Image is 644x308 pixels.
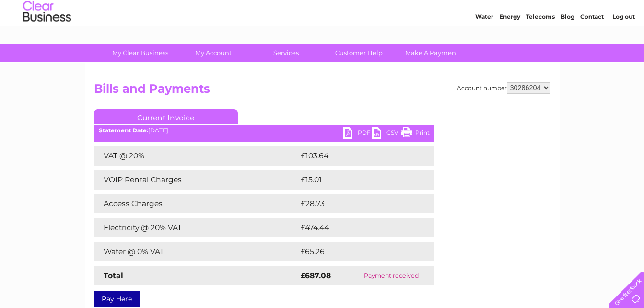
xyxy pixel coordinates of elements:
td: £65.26 [298,242,415,261]
h2: Bills and Payments [94,82,550,100]
div: Clear Business is a trading name of Verastar Limited (registered in [GEOGRAPHIC_DATA] No. 3667643... [96,5,549,47]
a: Contact [580,41,604,48]
a: My Account [174,44,253,62]
td: £103.64 [298,146,417,166]
td: Water @ 0% VAT [94,242,298,261]
strong: £687.08 [301,271,331,280]
div: [DATE] [94,127,434,134]
a: Make A Payment [392,44,471,62]
a: Water [475,41,493,48]
a: Log out [612,41,635,48]
a: PDF [343,127,372,141]
td: £28.73 [298,194,415,213]
td: Payment received [349,266,434,285]
a: CSV [372,127,401,141]
a: Energy [499,41,520,48]
a: Current Invoice [94,109,238,124]
td: VOIP Rental Charges [94,170,298,190]
a: Customer Help [319,44,398,62]
a: Print [401,127,430,141]
td: Access Charges [94,194,298,213]
td: Electricity @ 20% VAT [94,218,298,237]
a: Pay Here [94,291,140,307]
b: Statement Date: [99,127,148,134]
a: Blog [561,41,574,48]
a: My Clear Business [101,44,180,62]
div: Account number [457,82,550,94]
img: logo.png [23,25,71,54]
td: VAT @ 20% [94,146,298,166]
strong: Total [104,271,123,280]
td: £474.44 [298,218,417,237]
a: Services [246,44,326,62]
a: 0333 014 3131 [463,5,529,17]
td: £15.01 [298,170,413,190]
a: Telecoms [526,41,555,48]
